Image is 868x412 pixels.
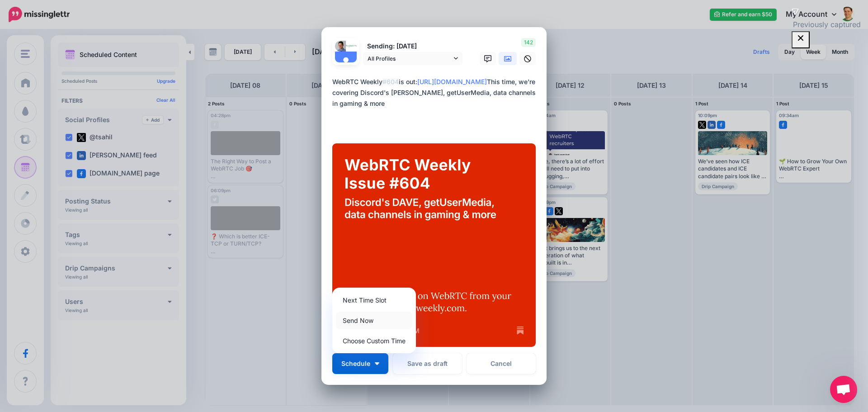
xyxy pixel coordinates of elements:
[467,353,536,374] a: Cancel
[346,41,357,52] img: 14446026_998167033644330_331161593929244144_n-bsa28576.png
[363,41,462,52] p: Sending: [DATE]
[332,288,416,353] div: Schedule
[335,52,357,73] img: user_default_image.png
[393,353,462,374] button: Save as draft
[521,38,536,47] span: 142
[332,143,536,347] img: 8AIKZV7EWGGLZYGNIIK0BA8FFXHOCBXV.jpg
[368,54,452,63] span: All Profiles
[332,353,388,374] button: Schedule
[336,312,412,329] a: Send Now
[335,41,346,52] img: portrait-512x512-19370.jpg
[341,360,370,367] span: Schedule
[363,52,462,65] a: All Profiles
[375,362,379,365] img: arrow-down-white.png
[332,76,540,109] div: WebRTC Weekly is out: This time, we're covering Discord's [PERSON_NAME], getUserMedia, data chann...
[336,291,412,309] a: Next Time Slot
[336,332,412,350] a: Choose Custom Time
